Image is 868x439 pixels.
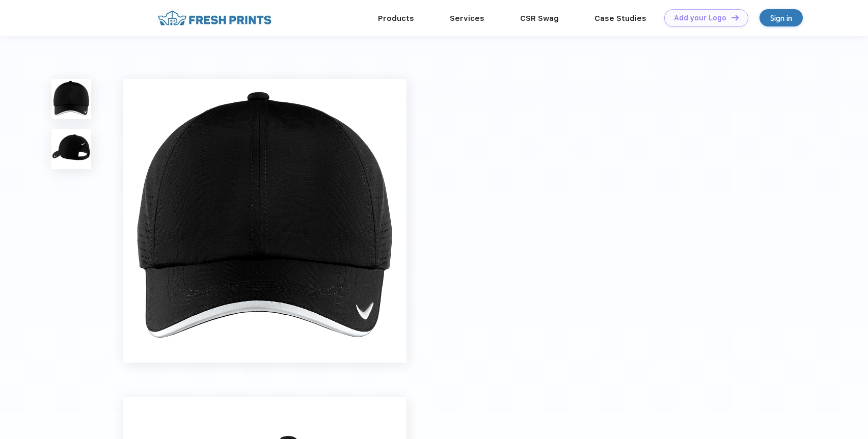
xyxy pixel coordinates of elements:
img: DT [731,15,739,20]
a: Sign in [759,9,803,26]
img: func=resize&h=100 [51,79,91,119]
a: Products [378,14,414,23]
img: func=resize&h=100 [51,129,91,169]
img: fo%20logo%202.webp [155,9,275,27]
img: func=resize&h=640 [123,79,406,362]
div: Sign in [770,12,792,24]
div: Add your Logo [674,14,726,22]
